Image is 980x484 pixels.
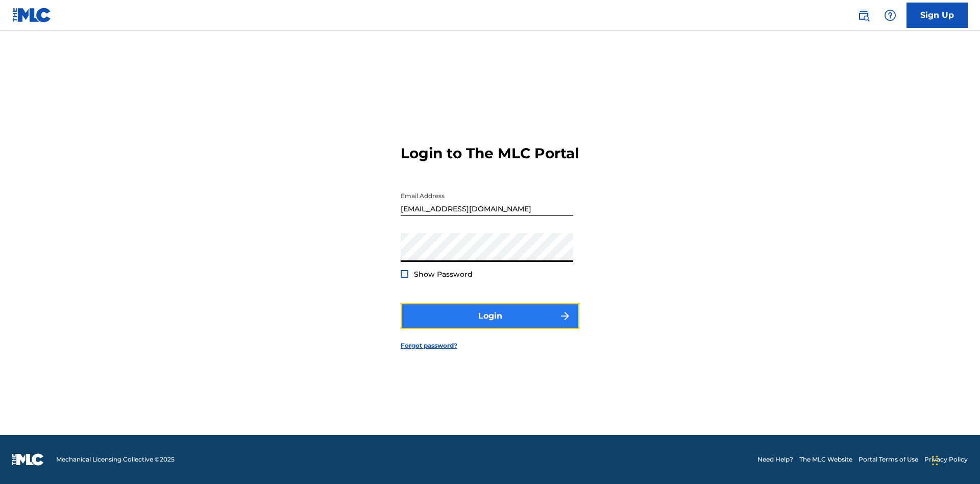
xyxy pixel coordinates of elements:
h3: Login to The MLC Portal [401,144,579,162]
div: Drag [932,445,938,476]
a: Public Search [853,5,874,26]
a: Sign Up [906,3,968,28]
div: Help [880,5,900,26]
a: The MLC Website [799,455,852,464]
span: Show Password [414,270,473,279]
img: help [884,9,896,21]
a: Portal Terms of Use [859,455,918,464]
iframe: Chat Widget [929,435,980,484]
span: Mechanical Licensing Collective © 2025 [56,455,175,464]
a: Need Help? [757,455,793,464]
img: logo [12,453,44,466]
img: search [857,9,870,21]
img: f7272a7cc735f4ea7f67.svg [559,310,571,322]
a: Forgot password? [401,341,457,350]
button: Login [401,303,579,329]
img: MLC Logo [12,8,52,22]
a: Privacy Policy [924,455,968,464]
